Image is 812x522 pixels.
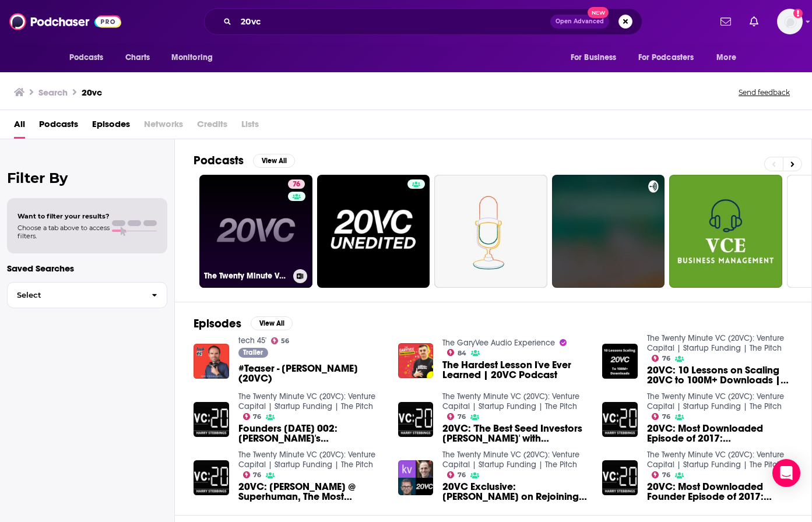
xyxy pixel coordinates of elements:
span: 76 [662,356,670,361]
a: The Twenty Minute VC (20VC): Venture Capital | Startup Funding | The Pitch [238,391,375,411]
span: 76 [662,414,670,419]
span: Founders [DATE] 002: [PERSON_NAME]'s [PERSON_NAME] interviews 20VC Founder, [PERSON_NAME] [238,424,384,443]
a: 20VC: Most Downloaded Founder Episode of 2017: Brian Armstrong, Founder & CEO @ Coinbase [647,482,793,502]
h2: Filter By [7,170,167,186]
h2: Podcasts [194,153,244,168]
img: 20VC: Most Downloaded Founder Episode of 2017: Brian Armstrong, Founder & CEO @ Coinbase [602,460,638,496]
p: Saved Searches [7,263,167,274]
a: Charts [118,47,157,69]
span: 56 [281,338,289,344]
a: 76 [652,413,670,420]
a: 84 [447,349,466,356]
a: #Teaser - Alexandre Dewez (20VC) [238,364,384,383]
span: 84 [458,351,466,356]
span: 76 [662,472,670,478]
h3: 20vc [82,87,102,98]
a: 20VC: 10 Lessons on Scaling 20VC to 100M+ Downloads | How To Build an Audience and a Next-Generat... [602,344,638,379]
span: Want to filter your results? [17,212,110,220]
a: Founders Friday 002: Balderton's James Wise interviews 20VC Founder, Harry Stebbings [238,424,384,443]
a: The Twenty Minute VC (20VC): Venture Capital | Startup Funding | The Pitch [442,391,579,411]
a: tech 45' [238,336,266,345]
a: The Twenty Minute VC (20VC): Venture Capital | Startup Funding | The Pitch [647,391,784,411]
span: For Podcasters [638,50,694,66]
span: Credits [197,115,227,139]
button: open menu [61,47,119,69]
span: 76 [293,179,300,191]
img: Founders Friday 002: Balderton's James Wise interviews 20VC Founder, Harry Stebbings [194,402,229,438]
img: Podchaser - Follow, Share and Rate Podcasts [9,10,121,33]
a: 20VC: Most Downloaded Episode of 2017: Peter Fenton, General Partner @ Benchmark [647,424,793,443]
div: Search podcasts, credits, & more... [204,8,642,35]
button: open menu [563,47,631,69]
a: Episodes [92,115,130,139]
button: Select [7,282,167,308]
a: 76 [652,471,670,478]
a: 56 [271,337,290,344]
button: View All [251,316,293,330]
svg: Add a profile image [793,9,803,18]
a: The Hardest Lesson I've Ever Learned | 20VC Podcast [442,360,588,380]
span: 20VC: Most Downloaded Episode of 2017: [PERSON_NAME], General Partner @ Benchmark [647,424,793,443]
span: More [716,50,736,66]
span: 20VC Exclusive: [PERSON_NAME] on Rejoining [PERSON_NAME] Ventures [442,482,588,502]
a: 76 [243,471,262,478]
a: 76The Twenty Minute VC (20VC): Venture Capital | Startup Funding | The Pitch [199,175,312,288]
a: Show notifications dropdown [745,12,763,31]
a: Show notifications dropdown [716,12,736,31]
a: 20VC: 10 Lessons on Scaling 20VC to 100M+ Downloads | How To Build an Audience and a Next-Generat... [647,365,793,385]
h3: The Twenty Minute VC (20VC): Venture Capital | Startup Funding | The Pitch [204,271,289,281]
span: 76 [458,414,466,419]
a: 76 [288,179,305,189]
img: 20VC Exclusive: Keith Rabois on Rejoining Khosla Ventures [398,460,434,496]
div: Open Intercom Messenger [772,459,800,487]
button: open menu [708,47,751,69]
h2: Episodes [194,316,241,331]
span: Podcasts [69,50,104,66]
button: View All [253,154,295,168]
button: open menu [631,47,711,69]
a: PodcastsView All [194,153,295,168]
button: Show profile menu [777,9,803,34]
span: Networks [144,115,183,139]
button: open menu [163,47,228,69]
span: New [588,7,609,18]
a: 20VC: 'The Best Seed Investors Hunt' with Paige Craig @ Arena VC [442,424,588,443]
span: 76 [253,414,261,419]
a: The Twenty Minute VC (20VC): Venture Capital | Startup Funding | The Pitch [647,333,784,353]
img: 20VC: Most Downloaded Episode of 2017: Peter Fenton, General Partner @ Benchmark [602,402,638,438]
a: The GaryVee Audio Experience [442,338,555,348]
span: Open Advanced [556,19,604,24]
a: 76 [447,413,466,420]
span: Trailer [243,349,263,356]
a: All [14,115,25,139]
img: 20VC: Rahul Vohra @ Superhuman, The Most Downloaded Founder Episode of 2019 [194,460,229,496]
a: The Twenty Minute VC (20VC): Venture Capital | Startup Funding | The Pitch [238,450,375,470]
h3: Search [38,87,68,98]
span: 76 [458,472,466,478]
span: Charts [125,50,150,66]
a: 76 [447,471,466,478]
img: The Hardest Lesson I've Ever Learned | 20VC Podcast [398,343,434,379]
img: #Teaser - Alexandre Dewez (20VC) [194,344,229,379]
span: 20VC: 'The Best Seed Investors [PERSON_NAME]' with [PERSON_NAME] @ Arena VC [442,424,588,443]
span: Lists [241,115,259,139]
span: #Teaser - [PERSON_NAME] (20VC) [238,364,384,383]
span: 76 [253,472,261,478]
a: EpisodesView All [194,316,293,331]
img: 20VC: 'The Best Seed Investors Hunt' with Paige Craig @ Arena VC [398,402,434,438]
span: Podcasts [39,115,78,139]
span: For Business [571,50,617,66]
a: 76 [652,355,670,362]
button: Send feedback [735,87,793,97]
a: 20VC: Rahul Vohra @ Superhuman, The Most Downloaded Founder Episode of 2019 [238,482,384,502]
